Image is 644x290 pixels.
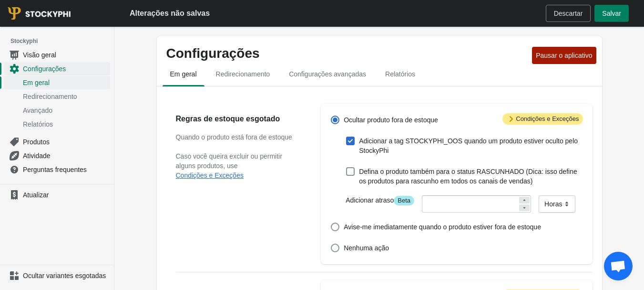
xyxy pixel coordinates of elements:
[4,135,110,149] a: Produtos
[23,138,50,146] font: Produtos
[4,149,110,162] a: Atividade
[289,70,366,78] font: Configurações avançadas
[170,70,197,78] font: Em geral
[10,38,38,44] font: Stockyphi
[602,10,621,17] font: Salvar
[176,172,244,179] button: Condições e Exceções
[554,10,583,17] font: Descartar
[23,120,53,128] font: Relatórios
[23,191,49,199] font: Atualizar
[359,137,578,154] font: Adicionar a tag STOCKYPHI_OOS quando um produto estiver oculto pelo StockyPhi
[344,244,389,252] font: Nenhuma ação
[166,46,260,61] font: Configurações
[4,75,110,89] a: Em geral
[176,115,280,123] font: Regras de estoque esgotado
[604,252,633,280] a: Open chat
[206,62,280,86] button: redirecionamento
[23,93,77,100] font: Redirecionamento
[23,51,56,59] font: Visão geral
[176,133,292,141] font: Quando o produto está fora de estoque
[23,107,52,114] font: Avançado
[376,62,425,86] button: relatórios
[4,162,110,176] a: Perguntas frequentes
[516,115,579,122] font: Condições e Exceções
[546,5,591,22] button: Descartar
[594,5,629,22] button: Salvar
[4,117,110,131] a: Relatórios
[4,89,110,103] a: Redirecionamento
[23,79,50,86] font: Em geral
[536,52,592,59] font: Pausar o aplicativo
[23,272,106,279] font: Ocultar variantes esgotadas
[23,65,66,73] font: Configurações
[4,62,110,75] a: Configurações
[4,269,110,282] a: Ocultar variantes esgotadas
[532,47,596,64] button: Pausar o aplicativo
[279,62,376,86] button: Configurações avançadas
[23,166,87,173] font: Perguntas frequentes
[4,188,110,202] a: Atualizar
[176,152,282,170] font: Caso você queira excluir ou permitir alguns produtos, use
[346,196,394,204] font: Adicionar atraso
[161,62,206,86] button: em geral
[4,48,110,62] a: Visão geral
[344,223,541,231] font: Avise-me imediatamente quando o produto estiver fora de estoque
[385,70,415,78] font: Relatórios
[398,197,410,204] font: Beta
[216,70,270,78] font: Redirecionamento
[23,152,51,160] font: Atividade
[4,103,110,117] a: Avançado
[344,116,438,124] font: Ocultar produto fora de estoque
[359,168,577,185] font: Defina o produto também para o status RASCUNHADO (Dica: isso define os produtos para rascunho em ...
[130,9,210,17] font: Alterações não salvas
